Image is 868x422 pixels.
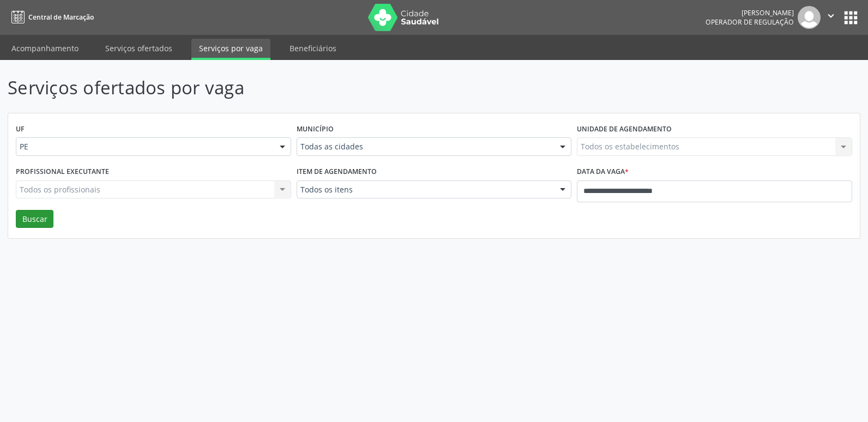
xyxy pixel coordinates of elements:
[16,164,109,180] label: Profissional executante
[28,13,94,22] span: Central de Marcação
[821,6,841,29] button: 
[16,210,53,228] button: Buscar
[297,121,334,138] label: Município
[98,39,180,58] a: Serviços ofertados
[8,74,605,101] p: Serviços ofertados por vaga
[841,8,860,27] button: apps
[577,121,672,138] label: Unidade de agendamento
[825,10,837,22] i: 
[706,17,794,27] span: Operador de regulação
[300,184,550,195] span: Todos os itens
[577,164,629,180] label: Data da vaga
[16,121,25,138] label: UF
[20,141,269,152] span: PE
[798,6,821,29] img: img
[297,164,377,180] label: Item de agendamento
[300,141,550,152] span: Todas as cidades
[282,39,344,58] a: Beneficiários
[191,39,270,60] a: Serviços por vaga
[4,39,86,58] a: Acompanhamento
[706,8,794,17] div: [PERSON_NAME]
[8,8,94,26] a: Central de Marcação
